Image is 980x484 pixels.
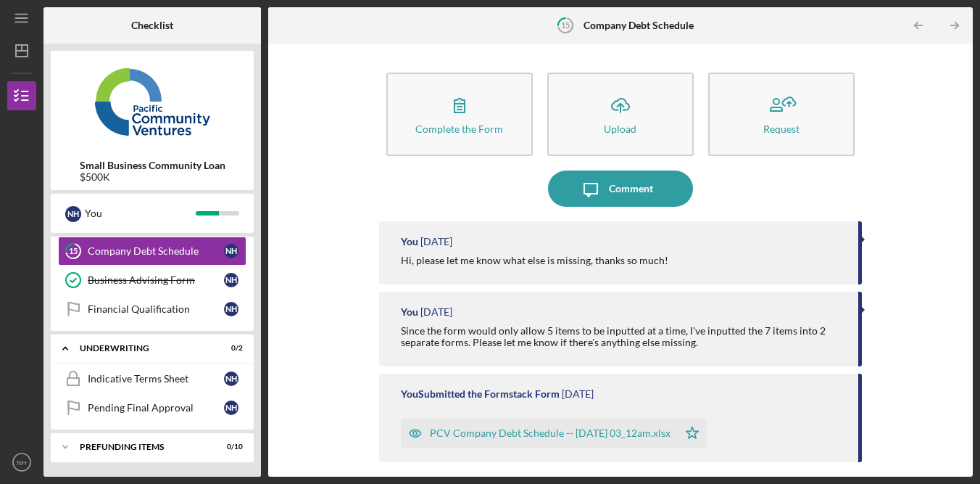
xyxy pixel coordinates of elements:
a: 15Company Debt ScheduleNH [58,237,246,266]
time: 2025-09-15 07:13 [420,306,452,318]
tspan: 15 [69,247,78,256]
button: Comment [548,171,693,207]
a: Pending Final ApprovalNH [58,393,246,422]
b: Small Business Community Loan [80,160,225,171]
b: Company Debt Schedule [584,20,694,31]
div: Indicative Terms Sheet [88,373,224,385]
a: Financial QualificationNH [58,295,246,324]
img: Product logo [51,58,254,145]
button: PCV Company Debt Schedule -- [DATE] 03_12am.xlsx [401,419,707,448]
a: Business Advising FormNH [58,266,246,295]
div: 0 / 2 [217,344,243,353]
div: You [401,236,418,247]
div: Comment [609,171,653,207]
b: Checklist [131,20,173,31]
div: Prefunding Items [80,443,207,451]
div: N H [65,206,81,222]
button: NH [7,448,36,477]
div: N H [224,302,238,316]
button: Complete the Form [386,73,533,156]
tspan: 15 [561,20,570,30]
div: Upload [604,123,636,134]
div: N H [224,372,238,386]
div: Hi, please let me know what else is missing, thanks so much! [401,255,668,266]
div: PCV Company Debt Schedule -- [DATE] 03_12am.xlsx [430,427,670,439]
div: Pending Final Approval [88,402,224,414]
div: N H [224,401,238,415]
div: $500K [80,171,225,183]
time: 2025-09-15 07:12 [562,388,594,400]
time: 2025-09-15 21:38 [420,236,452,247]
a: Indicative Terms SheetNH [58,364,246,393]
div: You [401,306,418,318]
div: You [85,201,196,226]
div: N H [224,273,238,287]
div: You Submitted the Formstack Form [401,388,560,400]
text: NH [17,459,27,467]
div: 0 / 10 [217,443,243,451]
div: Underwriting [80,344,207,353]
div: Company Debt Schedule [88,245,224,257]
div: Complete the Form [415,123,503,134]
button: Upload [547,73,694,156]
div: Financial Qualification [88,303,224,315]
div: Business Advising Form [88,274,224,286]
button: Request [708,73,855,156]
div: Since the form would only allow 5 items to be inputted at a time, I've inputted the 7 items into ... [401,325,844,348]
div: Request [763,123,800,134]
div: N H [224,244,238,258]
